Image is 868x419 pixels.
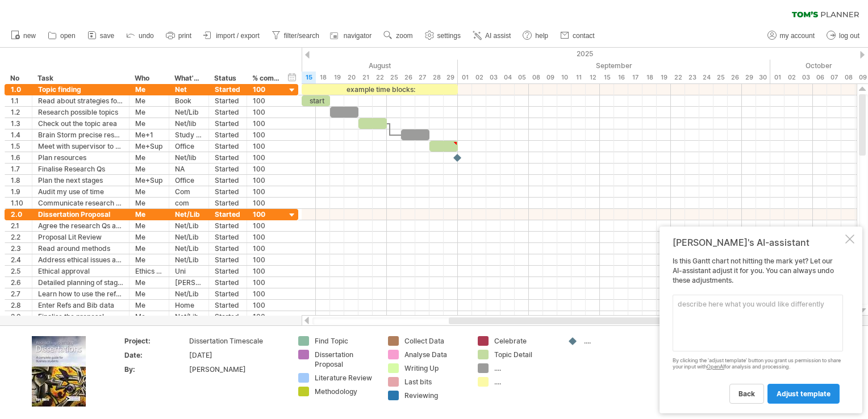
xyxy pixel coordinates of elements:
[543,72,557,83] div: Tuesday, 9 September 2025
[515,72,529,83] div: Friday, 5 September 2025
[485,32,511,40] span: AI assist
[215,300,241,311] div: Started
[215,107,241,118] div: Started
[189,350,285,360] div: [DATE]
[135,209,163,220] div: Me
[253,118,280,129] div: 100
[189,336,285,346] div: Dissertation Timescale
[215,164,241,174] div: Started
[269,28,323,43] a: filter/search
[777,389,831,398] span: adjust template
[135,152,163,163] div: Me
[316,72,330,83] div: Monday, 18 August 2025
[330,72,344,83] div: Tuesday, 19 August 2025
[11,129,26,140] div: 1.4
[11,209,26,220] div: 2.0
[472,72,486,83] div: Tuesday, 2 September 2025
[38,277,123,288] div: Detailed planning of stages
[215,288,241,299] div: Started
[135,300,163,311] div: Me
[11,198,26,208] div: 1.10
[742,72,756,83] div: Monday, 29 September 2025
[11,107,26,118] div: 1.2
[38,164,123,174] div: Finalise Research Qs
[37,73,123,84] div: Task
[215,220,241,231] div: Started
[215,175,241,186] div: Started
[827,72,841,83] div: Tuesday, 7 October 2025
[458,72,472,83] div: Monday, 1 September 2025
[253,198,280,208] div: 100
[302,84,458,95] div: example time blocks:
[175,243,203,254] div: Net/Lib
[38,84,123,95] div: Topic finding
[500,72,515,83] div: Thursday, 4 September 2025
[486,72,500,83] div: Wednesday, 3 September 2025
[494,363,556,373] div: ....
[315,336,377,346] div: Find Topic
[253,254,280,265] div: 100
[175,107,203,118] div: Net/Lib
[444,72,458,83] div: Friday, 29 August 2025
[175,311,203,322] div: Net/Lib
[135,232,163,242] div: Me
[671,72,685,83] div: Monday, 22 September 2025
[253,152,280,163] div: 100
[573,32,595,40] span: contact
[315,387,377,396] div: Methodology
[175,220,203,231] div: Net/Lib
[614,72,628,83] div: Tuesday, 16 September 2025
[470,28,514,43] a: AI assist
[11,118,26,129] div: 1.3
[135,288,163,299] div: Me
[38,288,123,299] div: Learn how to use the referencing in Word
[100,32,114,40] span: save
[124,350,187,360] div: Date:
[215,141,241,152] div: Started
[11,288,26,299] div: 2.7
[124,364,187,374] div: By:
[215,95,241,106] div: Started
[770,72,784,83] div: Wednesday, 1 October 2025
[38,232,123,242] div: Proposal Lit Review
[38,186,123,197] div: Audit my use of time
[139,32,154,40] span: undo
[175,209,203,220] div: Net/Lib
[123,28,157,43] a: undo
[135,95,163,106] div: Me
[253,141,280,152] div: 100
[175,300,203,311] div: Home
[11,300,26,311] div: 2.8
[253,164,280,174] div: 100
[429,72,444,83] div: Thursday, 28 August 2025
[302,95,330,106] div: start
[38,141,123,152] div: Meet with supervisor to run Res Qs
[163,28,195,43] a: print
[135,198,163,208] div: Me
[396,32,412,40] span: zoom
[494,377,556,387] div: ....
[315,350,377,369] div: Dissertation Proposal
[767,384,840,404] a: adjust template
[135,311,163,322] div: Me
[557,72,571,83] div: Wednesday, 10 September 2025
[284,32,319,40] span: filter/search
[11,254,26,265] div: 2.4
[216,32,260,40] span: import / export
[175,141,203,152] div: Office
[253,232,280,242] div: 100
[215,129,241,140] div: Started
[135,129,163,140] div: Me+1
[23,32,36,40] span: new
[175,277,203,288] div: [PERSON_NAME]'s Pl
[253,220,280,231] div: 100
[437,32,461,40] span: settings
[824,28,863,43] a: log out
[215,266,241,276] div: Started
[11,186,26,197] div: 1.9
[10,73,26,84] div: No
[175,84,203,95] div: Net
[673,257,843,403] div: Is this Gantt chart not hitting the mark yet? Let our AI-assistant adjust it for you. You can alw...
[38,129,123,140] div: Brain Storm precise research Qs
[535,32,548,40] span: help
